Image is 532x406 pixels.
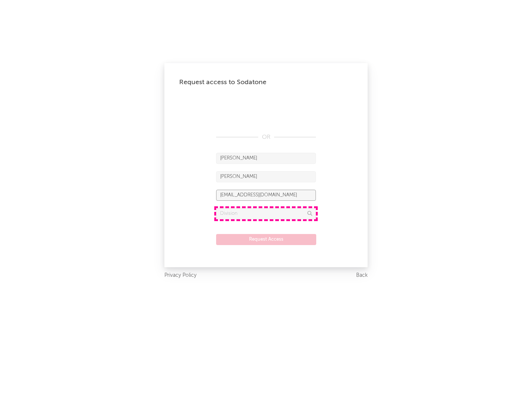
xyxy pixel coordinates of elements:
[216,153,316,164] input: First Name
[216,190,316,201] input: Email
[356,271,368,280] a: Back
[216,133,316,142] div: OR
[216,234,316,245] button: Request Access
[179,78,353,87] div: Request access to Sodatone
[216,171,316,182] input: Last Name
[164,271,197,280] a: Privacy Policy
[216,208,316,219] input: Division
